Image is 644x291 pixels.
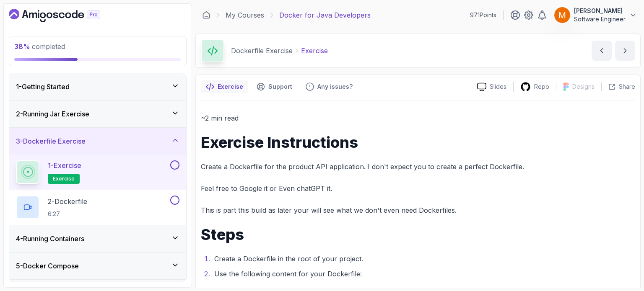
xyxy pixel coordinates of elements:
[14,42,30,51] span: 38 %
[16,160,179,184] button: 1-Exerciseexercise
[201,112,635,124] p: ~2 min read
[268,82,292,91] p: Support
[301,80,358,93] button: Feedback button
[201,80,248,93] button: notes button
[9,128,186,155] button: 3-Dockerfile Exercise
[16,109,89,119] h3: 2 - Running Jar Exercise
[218,82,243,91] p: Exercise
[201,204,635,216] p: This is part this build as later your will see what we don't even need Dockerfiles.
[601,82,635,91] button: Share
[615,41,635,61] button: next content
[201,134,635,151] h1: Exercise Instructions
[490,82,506,91] p: Slides
[212,268,635,280] li: Use the following content for your Dockerfile:
[252,80,297,93] button: Support button
[470,11,496,19] p: 971 Points
[554,7,570,23] img: user profile image
[14,42,65,51] span: completed
[619,82,635,91] p: Share
[53,175,75,182] span: exercise
[201,226,635,243] h1: Steps
[201,161,635,173] p: Create a Dockerfile for the product API application. I don't expect you to create a perfect Docke...
[16,261,79,271] h3: 5 - Docker Compose
[48,210,87,218] p: 6:27
[554,7,637,23] button: user profile image[PERSON_NAME]Software Engineer
[231,46,293,56] p: Dockerfile Exercise
[9,73,186,100] button: 1-Getting Started
[301,46,328,56] p: Exercise
[16,196,179,219] button: 2-Dockerfile6:27
[16,82,70,92] h3: 1 - Getting Started
[574,7,626,15] p: [PERSON_NAME]
[226,10,264,20] a: My Courses
[279,10,371,20] p: Docker for Java Developers
[48,160,81,170] p: 1 - Exercise
[572,82,595,91] p: Designs
[212,253,635,265] li: Create a Dockerfile in the root of your project.
[48,196,87,206] p: 2 - Dockerfile
[514,82,556,92] a: Repo
[9,225,186,252] button: 4-Running Containers
[534,82,549,91] p: Repo
[16,136,86,146] h3: 3 - Dockerfile Exercise
[9,252,186,279] button: 5-Docker Compose
[470,82,513,91] a: Slides
[202,11,210,19] a: Dashboard
[574,15,626,23] p: Software Engineer
[201,183,635,194] p: Feel free to Google it or Even chatGPT it.
[317,82,353,91] p: Any issues?
[592,41,612,61] button: previous content
[9,9,119,22] a: Dashboard
[9,100,186,127] button: 2-Running Jar Exercise
[16,234,84,244] h3: 4 - Running Containers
